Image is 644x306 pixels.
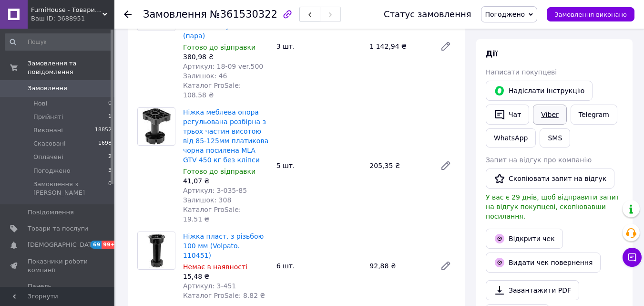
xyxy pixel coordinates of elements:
[183,292,265,299] span: Каталог ProSale: 8.82 ₴
[33,153,63,161] span: Оплачені
[183,168,256,175] span: Готово до відправки
[486,128,536,148] a: WhatsApp
[28,208,74,217] span: Повідомлення
[210,9,277,20] span: №361530322
[436,156,455,175] a: Редагувати
[436,256,455,275] a: Редагувати
[31,6,102,14] span: FurniHouse - Товари для дому та саду
[486,49,498,58] span: Дії
[33,126,63,135] span: Виконані
[183,187,247,194] span: Артикул: 3-035-85
[33,113,63,121] span: Прийняті
[273,40,366,53] div: 3 шт.
[146,232,167,269] img: Ніжка пласт. з різьбою 100 мм (Volpato. 110451)
[108,167,112,175] span: 3
[108,99,112,108] span: 0
[31,14,114,23] div: Ваш ID: 3688951
[486,105,529,125] button: Чат
[33,180,108,197] span: Замовлення з [PERSON_NAME]
[91,241,102,249] span: 69
[436,37,455,56] a: Редагувати
[571,105,617,125] a: Telegram
[366,40,432,53] div: 1 142,94 ₴
[183,232,264,259] a: Ніжка пласт. з різьбою 100 мм (Volpato. 110451)
[143,9,207,20] span: Замовлення
[554,11,627,18] span: Замовлення виконано
[486,253,601,273] button: Видати чек повернення
[384,10,471,19] div: Статус замовлення
[108,180,112,197] span: 0
[28,282,88,299] span: Панель управління
[183,82,241,99] span: Каталог ProSale: 108.58 ₴
[486,81,593,101] button: Надіслати інструкцію
[33,139,66,148] span: Скасовані
[273,159,366,172] div: 5 шт.
[183,72,227,80] span: Залишок: 46
[28,224,88,233] span: Товари та послуги
[102,241,117,249] span: 99+
[183,176,269,186] div: 41,07 ₴
[183,206,241,223] span: Каталог ProSale: 19.51 ₴
[108,113,112,121] span: 1
[183,108,268,164] a: Ніжка меблева опора регульована розбірна з трьох частин висотою від 85-125мм платикова чорна поси...
[486,229,563,249] a: Відкрити чек
[33,99,47,108] span: Нові
[486,169,614,189] button: Скопіювати запит на відгук
[486,280,579,300] a: Завантажити PDF
[486,193,620,220] span: У вас є 29 днів, щоб відправити запит на відгук покупцеві, скопіювавши посилання.
[485,11,525,18] span: Погоджено
[533,105,566,125] a: Viber
[28,241,98,249] span: [DEMOGRAPHIC_DATA]
[183,263,247,271] span: Немає в наявності
[28,84,67,93] span: Замовлення
[183,63,263,70] span: Артикул: 18-09 ver.500
[28,59,114,76] span: Замовлення та повідомлення
[366,159,432,172] div: 205,35 ₴
[183,282,236,290] span: Артикул: 3-451
[98,139,112,148] span: 1698
[5,33,112,51] input: Пошук
[183,43,256,51] span: Готово до відправки
[366,259,432,273] div: 92,88 ₴
[108,153,112,161] span: 2
[486,68,557,76] span: Написати покупцеві
[547,7,634,21] button: Замовлення виконано
[623,248,642,267] button: Чат з покупцем
[124,10,132,19] div: Повернутися назад
[142,108,171,145] img: Ніжка меблева опора регульована розбірна з трьох частин висотою від 85-125мм платикова чорна поси...
[183,196,231,204] span: Залишок: 308
[33,167,71,175] span: Погоджено
[28,257,88,274] span: Показники роботи компанії
[273,259,366,273] div: 6 шт.
[183,52,269,62] div: 380,98 ₴
[183,272,269,281] div: 15,48 ₴
[486,156,592,164] span: Запит на відгук про компанію
[540,128,570,148] button: SMS
[95,126,112,135] span: 18852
